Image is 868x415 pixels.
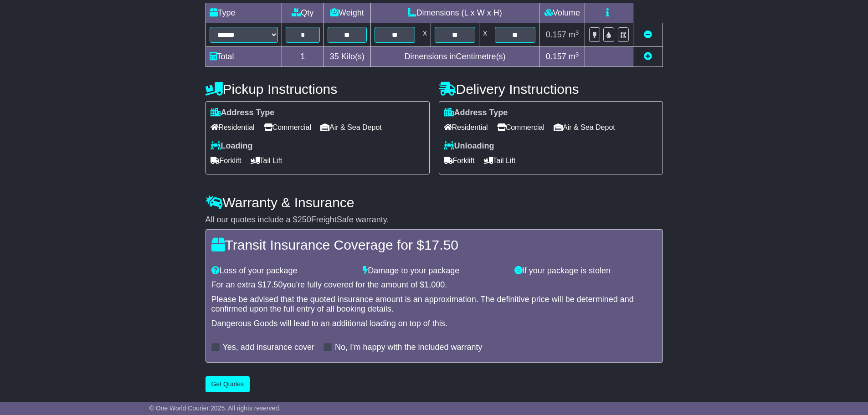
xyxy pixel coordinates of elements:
span: 35 [330,52,339,61]
td: Weight [324,3,371,23]
label: Yes, add insurance cover [223,343,314,353]
span: 250 [298,215,311,224]
span: Commercial [497,120,544,134]
span: 0.157 [546,30,566,39]
span: 0.157 [546,52,566,61]
span: Tail Lift [484,154,516,168]
div: Loss of your package [207,266,359,276]
td: Qty [282,3,324,23]
h4: Transit Insurance Coverage for $ [211,237,657,252]
h4: Delivery Instructions [439,82,663,97]
span: m [569,52,579,61]
div: All our quotes include a $ FreightSafe warranty. [205,215,663,225]
td: Dimensions in Centimetre(s) [370,47,539,67]
div: For an extra $ you're fully covered for the amount of $ . [211,280,657,290]
a: Remove this item [644,30,652,39]
div: Dangerous Goods will lead to an additional loading on top of this. [211,319,657,329]
td: Dimensions (L x W x H) [370,3,539,23]
td: Type [205,3,282,23]
label: Unloading [444,141,494,151]
a: Add new item [644,52,652,61]
span: Air & Sea Depot [320,120,382,134]
div: Please be advised that the quoted insurance amount is an approximation. The definitive price will... [211,295,657,314]
td: x [419,23,431,47]
span: 17.50 [262,280,283,289]
td: x [479,23,491,47]
span: Tail Lift [251,154,282,168]
span: Residential [444,120,488,134]
td: Total [205,47,282,67]
span: Air & Sea Depot [554,120,615,134]
span: 17.50 [424,237,458,252]
h4: Pickup Instructions [205,82,430,97]
span: Forklift [444,154,475,168]
td: Kilo(s) [324,47,371,67]
label: Address Type [211,108,275,118]
label: Address Type [444,108,508,118]
td: 1 [282,47,324,67]
div: Damage to your package [358,266,510,276]
span: Commercial [264,120,311,134]
td: Volume [539,3,585,23]
span: m [569,30,579,39]
span: Residential [211,120,255,134]
span: © One World Courier 2025. All rights reserved. [149,405,281,412]
label: Loading [211,141,253,151]
label: No, I'm happy with the included warranty [335,343,483,353]
span: Forklift [211,154,241,168]
sup: 3 [575,29,579,36]
sup: 3 [575,51,579,58]
div: If your package is stolen [510,266,662,276]
h4: Warranty & Insurance [205,195,663,210]
span: 1,000 [424,280,445,289]
button: Get Quotes [205,376,250,392]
